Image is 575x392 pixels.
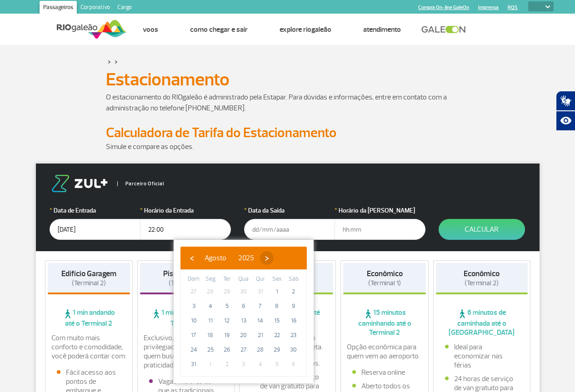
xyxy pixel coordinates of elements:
span: Parceiro Oficial [117,181,164,186]
span: 29 [270,342,284,357]
a: > [115,56,118,67]
span: 24 [186,342,201,357]
button: Abrir recursos assistivos. [556,111,575,131]
span: 27 [186,284,201,299]
input: hh:mm [335,219,425,240]
input: dd/mm/aaaa [50,219,140,240]
span: 2 [286,284,301,299]
span: 2 [220,357,234,372]
label: Horário da [PERSON_NAME] [335,206,425,215]
span: 17 [186,328,201,342]
span: 28 [203,284,218,299]
span: 1 [270,284,284,299]
button: ‹ [185,251,199,265]
span: Agosto [205,253,226,263]
span: 19 [220,328,234,342]
span: (Terminal 1) [368,279,401,288]
a: Compra On-line GaleOn [418,5,469,10]
strong: Econômico [367,269,403,278]
span: 14 [253,313,268,328]
label: Data da Saída [244,206,335,215]
span: 29 [220,284,234,299]
a: Como chegar e sair [190,25,248,34]
span: 1 [203,357,218,372]
h1: Estacionamento [106,72,470,87]
p: Simule e compare as opções. [106,141,470,152]
p: O estacionamento do RIOgaleão é administrado pela Estapar. Para dúvidas e informações, entre em c... [106,92,470,114]
a: Passageiros [40,1,77,15]
span: (Terminal 2) [169,279,203,288]
th: weekday [202,274,219,284]
button: Agosto [199,251,232,265]
span: 15 minutos caminhando até o Terminal 2 [343,308,426,337]
span: 28 [253,342,268,357]
span: 1 min andando até o Terminal 2 [48,308,130,328]
span: 21 [253,328,268,342]
span: 16 [286,313,301,328]
a: Voos [143,25,158,34]
span: 15 [270,313,284,328]
span: 20 [236,328,251,342]
p: Opção econômica para quem vem ao aeroporto. [347,342,422,361]
th: weekday [235,274,252,284]
li: Reserva online [352,368,417,377]
a: RQS [508,5,518,10]
span: 5 [270,357,284,372]
span: 6 [286,357,301,372]
button: Calcular [439,219,525,240]
button: Abrir tradutor de língua de sinais. [556,91,575,111]
input: hh:mm [140,219,231,240]
th: weekday [252,274,269,284]
span: 2025 [238,253,254,263]
bs-datepicker-navigation-view: ​ ​ ​ [185,252,274,261]
strong: Piso Premium [163,269,208,278]
span: 25 [203,342,218,357]
th: weekday [269,274,285,284]
a: Explore RIOgaleão [280,25,331,34]
span: 31 [253,284,268,299]
a: Imprensa [478,5,499,10]
li: Ideal para economizar nas férias [445,342,519,370]
div: Plugin de acessibilidade da Hand Talk. [556,91,575,131]
span: 18 [203,328,218,342]
span: 4 [203,299,218,313]
span: (Terminal 2) [72,279,106,288]
a: Cargo [114,1,135,15]
span: 3 [186,299,201,313]
h2: Calculadora de Tarifa do Estacionamento [106,124,470,141]
span: 31 [186,357,201,372]
label: Data de Entrada [50,206,140,215]
span: 23 [286,328,301,342]
span: 4 [253,357,268,372]
th: weekday [219,274,235,284]
strong: Econômico [464,269,500,278]
a: Corporativo [77,1,114,15]
span: 26 [220,342,234,357]
span: 3 [236,357,251,372]
span: 22 [270,328,284,342]
bs-datepicker-container: calendar [174,240,314,383]
span: 8 [270,299,284,313]
span: (Terminal 2) [465,279,499,288]
span: 12 [220,313,234,328]
span: 11 [203,313,218,328]
p: Exclusivo, com localização privilegiada e ideal para quem busca conforto e praticidade. [144,333,228,370]
span: 7 [253,299,268,313]
span: 30 [236,284,251,299]
span: 6 [236,299,251,313]
a: Atendimento [363,25,401,34]
label: Horário da Entrada [140,206,231,215]
button: › [260,251,274,265]
span: 6 minutos de caminhada até o [GEOGRAPHIC_DATA] [436,308,528,337]
span: 13 [236,313,251,328]
button: 2025 [232,251,260,265]
img: logo-zul.png [50,175,110,192]
span: 10 [186,313,201,328]
span: 30 [286,342,301,357]
span: 9 [286,299,301,313]
th: weekday [285,274,302,284]
span: 27 [236,342,251,357]
strong: Edifício Garagem [61,269,116,278]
